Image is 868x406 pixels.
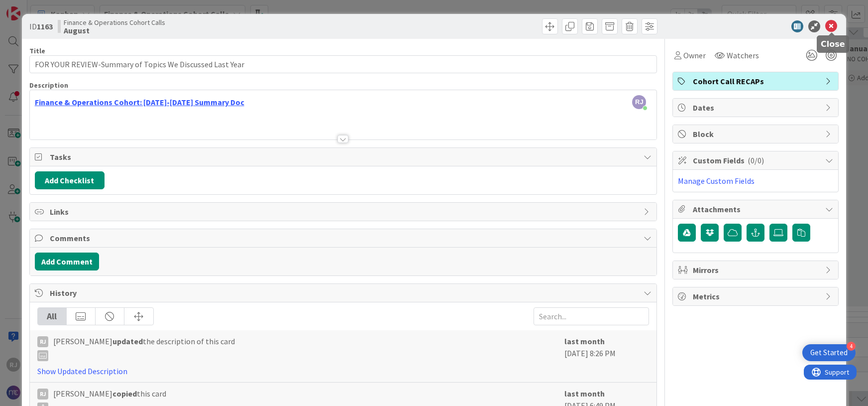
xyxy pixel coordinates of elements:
span: Attachments [693,203,820,215]
span: Custom Fields [693,154,820,166]
div: Get Started [810,348,848,358]
span: [PERSON_NAME] the description of this card [53,335,235,361]
b: last month [564,336,605,346]
span: RJ [632,95,646,109]
a: Manage Custom Fields [678,176,755,186]
b: 1163 [37,21,53,31]
span: Support [21,1,45,13]
div: 4 [847,342,856,351]
span: Metrics [693,290,820,302]
span: Watchers [727,49,759,61]
span: Comments [50,232,639,244]
span: Dates [693,102,820,114]
input: Search... [534,307,649,325]
b: updated [112,336,143,346]
span: Finance & Operations Cohort Calls [64,18,165,26]
b: August [64,26,165,34]
span: Block [693,128,820,140]
div: RJ [37,336,48,347]
b: copied [112,389,137,399]
span: Owner [683,49,706,61]
span: History [50,287,639,299]
span: Cohort Call RECAPs [693,75,820,87]
button: Add Checklist [35,171,105,189]
a: Show Updated Description [37,366,127,376]
button: Add Comment [35,253,99,271]
span: Description [29,81,68,90]
label: Title [29,46,45,55]
div: All [38,308,67,325]
span: Tasks [50,151,639,163]
span: Links [50,206,639,218]
input: type card name here... [29,55,657,73]
a: Finance & Operations Cohort: [DATE]-[DATE] Summary Doc [35,97,244,107]
span: ID [29,20,53,32]
span: ( 0/0 ) [748,155,764,165]
div: RJ [37,389,48,400]
div: [DATE] 8:26 PM [564,335,649,377]
b: last month [564,389,605,399]
h5: Close [821,39,845,49]
span: Mirrors [693,264,820,276]
div: Open Get Started checklist, remaining modules: 4 [802,344,856,361]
